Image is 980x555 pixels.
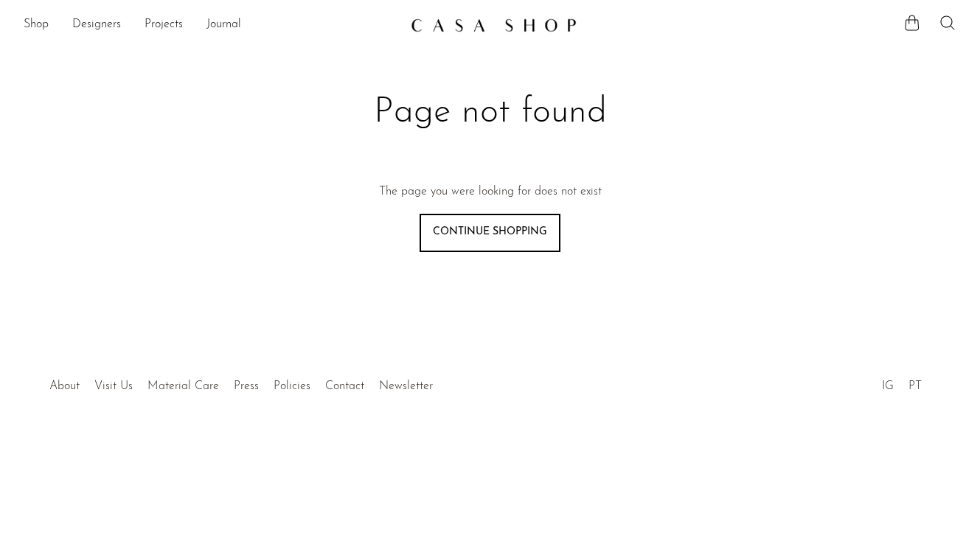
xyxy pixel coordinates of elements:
[72,15,121,35] a: Designers
[49,380,80,392] a: About
[147,380,219,392] a: Material Care
[42,369,440,397] ul: Quick links
[24,13,399,38] ul: NEW HEADER MENU
[206,15,241,35] a: Journal
[274,380,310,392] a: Policies
[145,15,183,35] a: Projects
[908,380,922,392] a: PT
[875,369,929,397] ul: Social Medias
[94,380,133,392] a: Visit Us
[24,13,399,38] nav: Desktop navigation
[379,183,602,202] p: The page you were looking for does not exist
[325,380,364,392] a: Contact
[420,214,560,252] a: Continue shopping
[24,15,49,35] a: Shop
[256,90,725,136] h1: Page not found
[234,380,259,392] a: Press
[882,380,894,392] a: IG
